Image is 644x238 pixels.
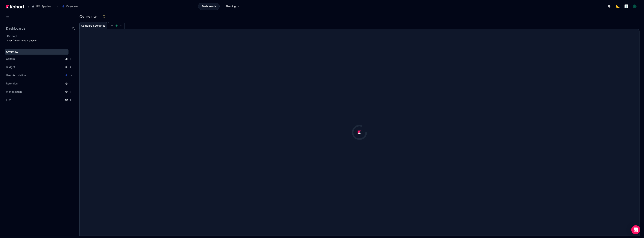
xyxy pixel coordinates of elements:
[6,90,22,94] span: Monetisation
[202,4,216,8] span: Dashboards
[81,24,105,27] span: Compare Scenarios
[6,98,11,102] span: LTV
[222,3,243,10] a: Planning
[5,49,69,55] a: Overview
[6,27,25,30] h2: Dashboards
[6,5,24,8] img: Kohort logo
[6,50,18,53] span: Overview
[6,65,15,69] span: Budget
[60,3,82,10] button: Overview
[625,4,628,8] img: logo_logo_images_1_20240607072359498299_20240828135028712857.jpeg
[7,39,75,42] div: Click to pin to your sidebar.
[7,34,75,38] h2: Pinned
[6,73,26,77] span: User Acquisition
[6,57,15,61] span: General
[6,82,18,85] span: Retention
[56,5,58,8] span: ›
[30,3,55,10] button: BO: Spades
[79,15,99,19] h3: Overview
[36,4,51,8] span: BO: Spades
[25,4,29,8] span: /
[66,4,78,8] span: Overview
[198,3,220,10] a: Dashboards
[226,4,236,8] span: Planning
[631,225,640,234] div: Open Intercom Messenger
